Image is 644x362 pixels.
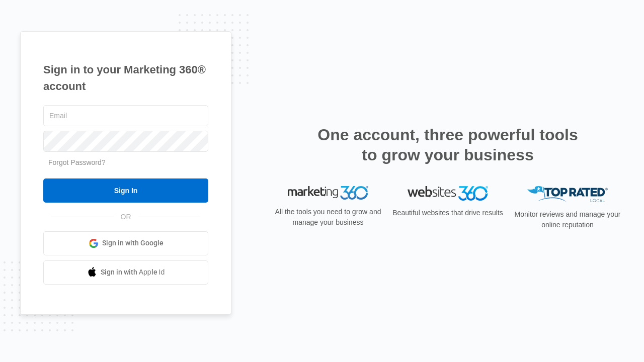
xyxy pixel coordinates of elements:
[511,209,624,230] p: Monitor reviews and manage your online reputation
[43,61,208,95] h1: Sign in to your Marketing 360® account
[272,207,384,228] p: All the tools you need to grow and manage your business
[314,125,581,165] h2: One account, three powerful tools to grow your business
[408,186,488,201] img: Websites 360
[527,186,608,203] img: Top Rated Local
[43,178,208,203] input: Sign In
[102,238,164,248] span: Sign in with Google
[288,186,368,200] img: Marketing 360
[391,208,504,218] p: Beautiful websites that drive results
[114,212,138,222] span: OR
[43,105,208,126] input: Email
[48,158,106,166] a: Forgot Password?
[101,267,165,278] span: Sign in with Apple Id
[43,231,208,255] a: Sign in with Google
[43,260,208,285] a: Sign in with Apple Id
